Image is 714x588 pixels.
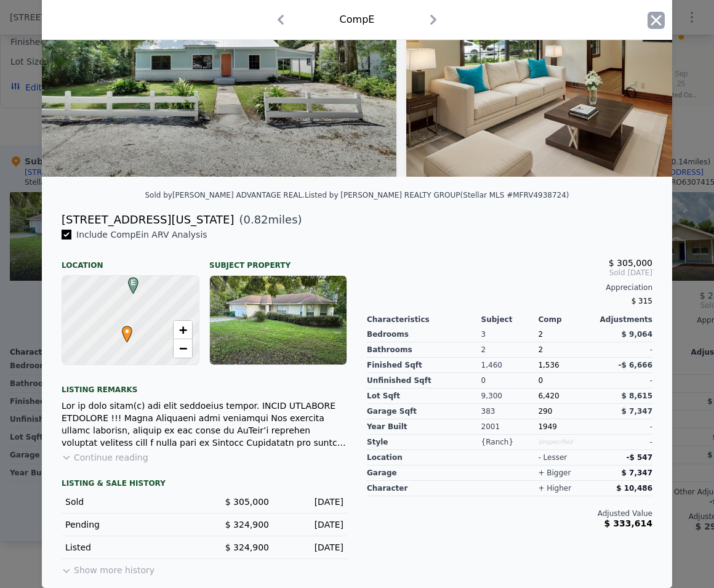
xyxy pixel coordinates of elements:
span: 1,536 [538,361,559,369]
span: $ 315 [632,297,652,305]
div: Listed [65,541,195,554]
div: Lor ip dolo sitam(c) adi elit seddoeius tempor. INCID UTLABORE ETDOLORE !!! Magna Aliquaeni admi ... [62,400,347,449]
span: • [119,322,135,340]
span: E [125,277,142,288]
div: Characteristics [367,315,481,324]
div: 0 [481,373,539,389]
span: − [179,340,187,356]
span: $ 324,900 [225,542,269,552]
div: [STREET_ADDRESS][US_STATE] [62,211,234,228]
div: Adjustments [595,315,652,324]
div: - [595,435,652,450]
div: Comp E [340,12,375,27]
div: character [367,481,481,496]
span: $ 324,900 [225,520,269,530]
span: $ 333,614 [604,518,652,528]
div: - [595,342,652,358]
div: 3 [481,327,539,342]
span: 0 [538,376,543,385]
span: $ 8,615 [622,392,652,400]
div: 2001 [481,419,539,435]
span: 2 [538,330,543,339]
div: - lesser [538,453,567,462]
span: Include Comp E in ARV Analysis [71,230,212,240]
div: 1,460 [481,358,539,373]
span: 0.82 [243,213,268,226]
a: Zoom in [174,321,192,339]
div: garage [367,465,481,481]
div: Appreciation [367,283,652,292]
div: [DATE] [279,496,343,508]
div: Subject [481,315,539,324]
button: Show more history [62,559,154,576]
span: 290 [538,407,552,416]
div: Location [62,251,199,270]
div: Garage Sqft [367,404,481,419]
div: Lot Sqft [367,389,481,404]
div: {Ranch} [481,435,539,450]
div: + bigger [538,468,571,478]
a: Zoom out [174,339,192,358]
span: -$ 6,666 [619,361,652,369]
div: - [595,373,652,389]
div: 2 [481,342,539,358]
div: - [595,419,652,435]
div: E [125,277,132,284]
span: $ 305,000 [225,497,269,507]
div: location [367,450,481,465]
button: Continue reading [62,451,148,464]
div: 9,300 [481,389,539,404]
div: Pending [65,518,195,531]
div: [DATE] [279,518,343,531]
div: Sold by [PERSON_NAME] ADVANTAGE REAL . [145,191,305,199]
span: $ 9,064 [622,330,652,339]
div: [DATE] [279,541,343,554]
span: 6,420 [538,392,559,400]
div: Comp [538,315,595,324]
div: 383 [481,404,539,419]
div: Listing remarks [62,375,347,395]
span: Sold [DATE] [367,268,652,278]
div: 1949 [538,419,595,435]
div: Unspecified [538,435,595,450]
span: + [179,322,187,337]
span: $ 7,347 [622,407,652,416]
div: Sold [65,496,195,508]
div: Finished Sqft [367,358,481,373]
div: Bathrooms [367,342,481,358]
div: Unfinished Sqft [367,373,481,389]
span: $ 10,486 [616,484,652,493]
div: Subject Property [209,251,347,270]
div: Bedrooms [367,327,481,342]
div: Listed by [PERSON_NAME] REALTY GROUP (Stellar MLS #MFRV4938724) [305,191,569,199]
span: -$ 547 [626,453,652,462]
div: Adjusted Value [367,509,652,518]
div: Year Built [367,419,481,435]
span: $ 7,347 [622,469,652,477]
div: + higher [538,483,571,493]
span: $ 305,000 [609,258,652,268]
div: • [119,326,126,333]
div: LISTING & SALE HISTORY [62,478,347,491]
div: 2 [538,342,595,358]
div: Style [367,435,481,450]
span: ( miles) [234,211,302,228]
